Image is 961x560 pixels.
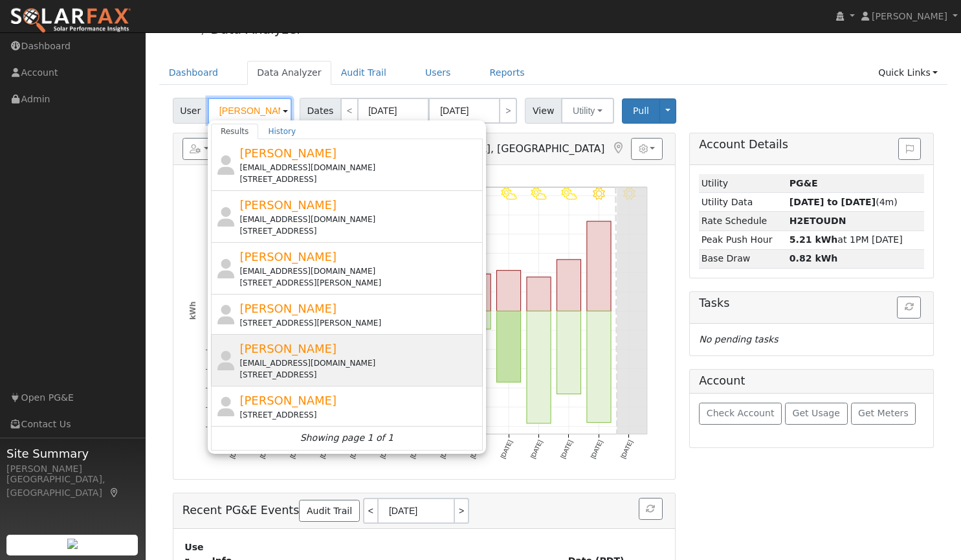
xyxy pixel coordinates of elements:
button: Refresh [897,297,921,319]
text: kWh [188,302,197,320]
text: [DATE] [619,439,634,460]
span: [PERSON_NAME] [239,302,337,315]
span: User [173,98,208,124]
strong: T [790,216,846,226]
td: Peak Push Hour [699,230,787,249]
a: Quick Links [868,61,947,85]
text: -20 [205,385,214,392]
td: Utility [699,174,787,193]
div: [PERSON_NAME] [6,462,138,476]
button: Pull [622,98,660,124]
a: < [363,498,377,524]
a: < [340,98,359,124]
td: Rate Schedule [699,212,787,230]
a: Data Analyzer [210,21,302,37]
img: retrieve [67,539,78,549]
text: -10 [205,346,214,353]
span: Site Summary [6,445,138,462]
span: Check Account [707,408,775,418]
span: [PERSON_NAME] [239,198,337,212]
rect: onclick="" [496,311,520,383]
button: Check Account [699,403,782,425]
div: [STREET_ADDRESS] [239,174,480,185]
button: Get Meters [851,403,916,425]
rect: onclick="" [557,260,580,311]
i: No pending tasks [699,334,778,344]
div: [GEOGRAPHIC_DATA], [GEOGRAPHIC_DATA] [6,473,138,500]
strong: ID: 17374525, authorized: 10/06/25 [790,178,818,188]
span: (4m) [790,197,898,207]
i: 10/06 - Clear [593,188,605,200]
span: [PERSON_NAME] [872,11,947,21]
div: [STREET_ADDRESS][PERSON_NAME] [239,277,480,289]
span: Dates [300,98,341,124]
span: Pull [633,106,649,116]
h5: Account Details [699,138,924,151]
div: [STREET_ADDRESS] [239,409,480,421]
div: [STREET_ADDRESS] [239,225,480,237]
rect: onclick="" [587,221,611,311]
i: 10/05 - PartlyCloudy [561,188,577,200]
td: Base Draw [699,249,787,268]
strong: 5.21 kWh [790,234,838,245]
a: Audit Trail [331,61,396,85]
a: Reports [480,61,535,85]
a: Admin [168,23,197,34]
text: [DATE] [559,439,574,460]
text: [DATE] [499,439,514,460]
rect: onclick="" [527,311,551,424]
rect: onclick="" [467,311,491,330]
div: [EMAIL_ADDRESS][DOMAIN_NAME] [239,357,480,369]
div: [EMAIL_ADDRESS][DOMAIN_NAME] [239,214,480,225]
text: -15 [205,365,214,372]
img: SolarFax [10,7,131,34]
div: [EMAIL_ADDRESS][DOMAIN_NAME] [239,265,480,277]
a: Results [211,124,259,139]
span: [PERSON_NAME] [239,250,337,263]
rect: onclick="" [496,271,520,311]
text: [DATE] [529,439,544,460]
strong: [DATE] to [DATE] [790,197,876,207]
a: Data Analyzer [247,61,331,85]
h5: Recent PG&E Events [182,498,666,524]
button: Refresh [639,498,663,520]
text: -25 [205,403,214,410]
i: 10/04 - PartlyCloudy [531,188,546,200]
span: View [525,98,562,124]
strong: 0.82 kWh [790,253,838,263]
text: -30 [205,423,214,430]
h5: Account [699,374,745,387]
span: [PERSON_NAME] [239,342,337,355]
h5: Tasks [699,297,924,310]
a: Map [611,142,625,155]
button: Get Usage [785,403,848,425]
span: Get Meters [858,408,909,418]
a: Audit Trail [299,500,359,522]
a: > [499,98,517,124]
rect: onclick="" [587,311,611,423]
span: Get Usage [793,408,840,418]
a: Users [415,61,461,85]
span: [PERSON_NAME] [239,146,337,160]
a: > [455,498,469,524]
rect: onclick="" [527,277,551,311]
td: Utility Data [699,193,787,212]
button: Issue History [898,138,921,160]
i: 10/03 - PartlyCloudy [501,188,516,200]
text: [DATE] [589,439,604,460]
div: [EMAIL_ADDRESS][DOMAIN_NAME] [239,162,480,174]
a: History [258,124,305,139]
span: [GEOGRAPHIC_DATA], [GEOGRAPHIC_DATA] [383,142,605,155]
rect: onclick="" [557,311,580,394]
td: at 1PM [DATE] [787,230,924,249]
input: Select a User [208,98,292,124]
div: [STREET_ADDRESS] [239,369,480,381]
rect: onclick="" [467,274,491,311]
a: Map [109,487,120,498]
button: Utility [561,98,614,124]
span: [PERSON_NAME] [239,394,337,407]
i: 10/02 - Cloudy [470,188,486,200]
a: Dashboard [159,61,228,85]
i: Showing page 1 of 1 [300,431,393,445]
div: [STREET_ADDRESS][PERSON_NAME] [239,317,480,329]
